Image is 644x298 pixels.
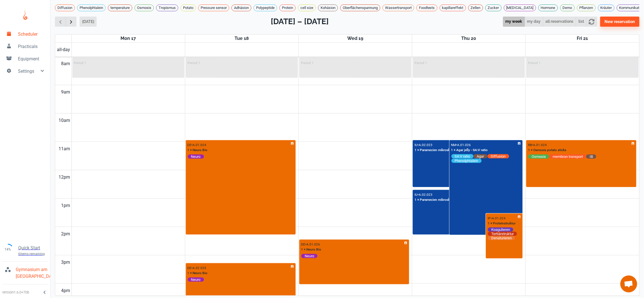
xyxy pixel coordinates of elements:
p: IU • [414,193,419,197]
span: Kohäsion [318,5,338,11]
p: Period 1 [528,61,541,65]
span: Phenolphtalein [451,158,482,163]
p: A.02.023 [419,193,432,197]
p: 1 × Agar jelly - SA:V ratio [451,148,488,153]
span: Hormone [539,5,558,11]
div: 9am [60,85,71,99]
div: kapillareffekt [440,4,466,11]
a: February 19, 2025 [346,35,364,42]
span: Zellen [469,5,483,11]
div: 2pm [60,227,71,241]
p: 1 × Paramecien mikroskopieren [414,197,461,203]
button: list [576,17,587,27]
span: Tropismus [156,5,178,11]
p: A.01.024 [533,143,547,147]
span: Polypeptide [254,5,277,11]
a: February 21, 2025 [576,35,589,42]
div: Kräuter [598,4,615,11]
button: my week [503,17,525,27]
p: DE • [187,266,193,270]
span: SA:V ratio [451,154,474,159]
p: A.01.026 [457,143,471,147]
div: 11am [58,142,71,156]
p: 1 × Neuro Bio [301,247,321,252]
button: [DATE] [80,17,97,27]
p: Period 1 [414,61,427,65]
span: Neuro [188,154,204,159]
span: Kräuter [598,5,614,11]
div: Chat öffnen [620,276,637,292]
div: Diffusion [55,4,75,11]
div: Protein [279,4,296,11]
span: Oberflächenspannung [340,5,380,11]
span: Demo [560,5,574,11]
button: New reservation [600,17,640,27]
span: Agar [474,154,488,159]
span: all-day [56,46,71,53]
p: A.01.024 [492,216,506,220]
p: 1 × Paramecien mikroskopieren [414,148,461,153]
span: Zucker [486,5,501,11]
div: Demo [560,4,575,11]
div: Polypeptide [254,4,277,11]
span: Koagulieren [488,227,513,232]
div: Wassertransport [383,4,414,11]
span: membran transport [549,154,586,159]
div: 1pm [60,199,71,213]
a: February 20, 2025 [460,35,478,42]
p: 1 × Osmosis potato sticks [528,148,566,153]
p: RB • [528,143,533,147]
div: Kohäsion [318,4,338,11]
div: 3pm [60,255,71,269]
span: Tertiärstruktur [488,231,517,236]
span: Denaturieren [488,236,515,240]
div: Phenolphtalein [77,4,106,11]
button: Next week [66,17,77,27]
div: 4pm [60,284,71,298]
span: Adhäsion [232,5,251,11]
div: Oberflächenspannung [340,4,380,11]
span: cell size [298,5,316,11]
a: February 17, 2025 [119,35,137,42]
span: Phenolphtalein [77,5,105,11]
p: IP • [488,216,492,220]
div: Zucker [485,4,502,11]
span: Potato [181,5,196,11]
p: IU • [414,143,419,147]
span: kapillareffekt [440,5,466,11]
a: February 18, 2025 [233,35,250,42]
div: Adhäsion [231,4,251,11]
span: Pressure sensor [198,5,229,11]
span: Wassertransport [383,5,414,11]
button: my day [525,17,543,27]
div: Tropismus [156,4,178,11]
span: Foodtests [417,5,437,11]
span: Neuro [301,254,318,258]
div: cell size [298,4,316,11]
p: Period 1 [187,61,200,65]
span: Pflanzen [577,5,596,11]
p: Period 1 [301,61,314,65]
span: Diffusion [488,154,509,159]
div: Osmosis [135,4,154,11]
p: A.01.026 [306,242,320,246]
button: Previous week [55,17,66,27]
p: A.01.024 [193,143,207,147]
div: Foodtests [416,4,437,11]
p: 1 × Neuro Bio [187,271,208,276]
span: Osmosis [528,154,549,159]
div: [MEDICAL_DATA] [504,4,536,11]
span: Neuro [188,277,204,282]
div: Pressure sensor [198,4,229,11]
div: Zellen [468,4,483,11]
button: refresh [586,17,597,27]
span: [MEDICAL_DATA] [504,5,536,11]
button: all reservations [543,17,576,27]
div: Pflanzen [577,4,596,11]
div: temperature [108,4,132,11]
div: 8am [60,57,71,71]
p: A.02 025 [193,266,207,270]
p: DE • [301,242,306,246]
div: 12pm [58,170,71,184]
h2: [DATE] – [DATE] [271,16,329,28]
